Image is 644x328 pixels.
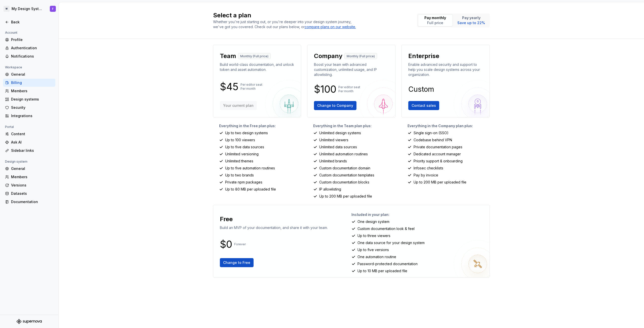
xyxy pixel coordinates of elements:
[408,52,439,60] p: Enterprise
[357,261,418,266] p: Password-protected documentation
[225,166,275,171] p: Up to five automation routines
[11,105,53,110] div: Security
[414,173,438,178] p: Pay by invoice
[3,198,55,206] a: Documentation
[225,145,264,150] p: Up to five data sources
[319,159,347,164] p: Unlimited brands
[220,241,232,247] p: $0
[11,88,53,93] div: Members
[424,15,446,20] p: Pay monthly
[3,181,55,189] a: Versions
[319,152,368,157] p: Unlimited automation routines
[220,84,238,90] p: $45
[338,85,360,93] p: Per editor seat Per month
[418,14,453,26] button: Pay monthlyFull price
[357,268,407,273] p: Up to 10 MB per uploaded file
[3,147,55,155] a: Sidebar links
[234,242,246,246] p: Forever
[3,70,55,78] a: General
[3,18,55,26] a: Back
[225,130,268,135] p: Up to two design systems
[213,11,411,19] h2: Select a plan
[412,103,436,108] span: Contact sales
[3,190,55,198] a: Datasets
[1,3,57,14] button: WMy Design SystemF
[220,215,233,223] p: Free
[11,80,53,85] div: Billing
[11,183,53,188] div: Versions
[4,6,10,12] div: W
[319,173,374,178] p: Custom documentation templates
[3,124,16,130] div: Portal
[314,86,336,92] p: $100
[424,20,446,25] p: Full price
[457,15,485,20] p: Pay yearly
[3,44,55,52] a: Authentication
[319,130,361,135] p: Unlimited design systems
[11,113,53,118] div: Integrations
[357,247,389,252] p: Up to five versions
[457,20,485,25] p: Save up to 22%
[3,159,29,165] div: Design system
[408,86,434,92] p: Custom
[351,212,486,217] p: Included in your plan:
[3,52,55,60] a: Notifications
[314,101,356,110] button: Change to Company
[414,166,443,171] p: Infosec checklists
[223,260,250,265] span: Change to Free
[3,165,55,173] a: General
[220,225,328,230] p: Build an MVP of your documentation, and share it with your team.
[414,159,463,164] p: Priority support & onboarding
[219,123,301,128] p: Everything in the Free plan plus:
[52,7,54,11] div: F
[3,173,55,181] a: Members
[3,104,55,112] a: Security
[414,130,449,135] p: Single sign-on (SSO)
[357,233,390,238] p: Up to three viewers
[11,45,53,51] div: Authentication
[11,140,53,145] div: Ask AI
[240,83,262,91] p: Per editor seat Per month
[314,52,342,60] p: Company
[11,166,53,171] div: General
[213,19,359,29] div: Whether you're just starting out, or you're deeper into your design system journey, we've got you...
[3,30,19,36] div: Account
[319,145,357,150] p: Unlimited data sources
[3,138,55,146] a: Ask AI
[225,187,276,192] p: Up to 80 MB per uploaded file
[305,24,356,29] div: compare plans on our website.
[3,130,55,138] a: Content
[11,174,53,179] div: Members
[17,319,42,324] svg: Supernova Logo
[314,62,389,77] p: Boost your team with advanced customization, unlimited usage, and IP allowlisting.
[313,123,395,128] p: Everything in the Team plan plus:
[414,137,452,143] p: Codebase behind VPN
[12,6,44,11] div: My Design System
[454,14,489,26] button: Pay yearlySave up to 22%
[357,226,415,231] p: Custom documentation look & feel
[357,254,396,259] p: One automation routine
[225,137,255,143] p: Up to 100 viewers
[317,103,353,108] span: Change to Company
[11,97,53,102] div: Design systems
[3,79,55,87] a: Billing
[319,166,370,171] p: Custom documentation domain
[220,62,295,72] p: Build world-class documentation, and unlock token and asset automation.
[225,173,254,178] p: Up to two brands
[11,148,53,153] div: Sidebar links
[3,112,55,120] a: Integrations
[408,62,483,77] p: Enable advanced security and support to help you scale design systems across your organization.
[11,54,53,59] div: Notifications
[225,152,259,157] p: Unlimited versioning
[414,152,461,157] p: Dedicated account manager
[408,101,439,110] button: Contact sales
[357,240,425,245] p: One data source for your design system
[319,194,372,199] p: Up to 200 MB per uploaded file
[414,180,466,185] p: Up to 200 MB per uploaded file
[11,37,53,42] div: Profile
[11,191,53,196] div: Datasets
[319,137,348,143] p: Unlimited viewers
[3,95,55,103] a: Design systems
[220,52,236,60] p: Team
